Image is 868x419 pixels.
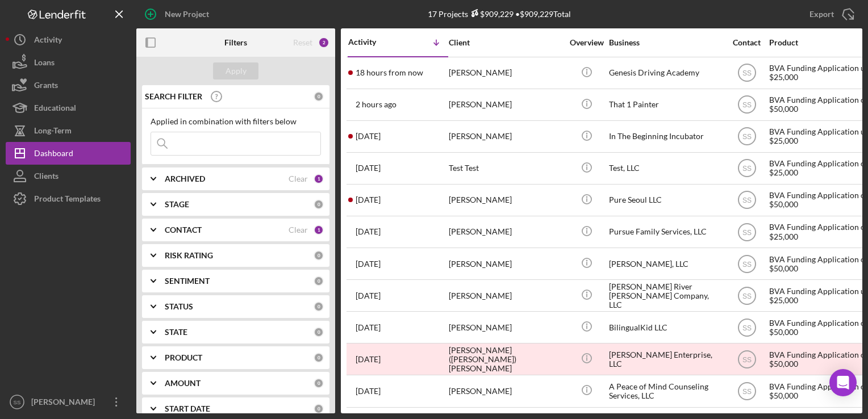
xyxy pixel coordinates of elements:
[742,228,751,236] text: SS
[165,353,202,362] b: PRODUCT
[449,153,562,183] div: Test Test
[34,165,59,190] div: Clients
[449,217,562,247] div: [PERSON_NAME]
[742,260,751,268] text: SS
[609,280,723,311] div: [PERSON_NAME] River [PERSON_NAME] Company, LLC
[742,165,751,173] text: SS
[165,379,201,388] b: AMOUNT
[34,142,73,167] div: Dashboard
[356,132,381,141] time: 2025-09-22 14:24
[34,187,101,213] div: Product Templates
[449,280,562,311] div: [PERSON_NAME]
[34,97,76,122] div: Educational
[356,195,381,204] time: 2025-09-19 14:51
[609,344,723,374] div: [PERSON_NAME] Enterprise, LLC
[34,51,55,77] div: Loans
[742,324,751,332] text: SS
[356,387,381,396] time: 2025-08-14 17:50
[6,51,131,74] button: Loans
[449,376,562,406] div: [PERSON_NAME]
[609,121,723,152] div: In The Beginning Incubator
[213,62,258,79] button: Apply
[314,301,324,312] div: 0
[356,323,381,332] time: 2025-08-27 12:15
[289,225,308,234] div: Clear
[6,74,131,97] a: Grants
[742,355,751,363] text: SS
[742,292,751,300] text: SS
[314,327,324,337] div: 0
[314,91,324,102] div: 0
[6,28,131,51] button: Activity
[165,302,193,311] b: STATUS
[314,250,324,261] div: 0
[314,225,324,235] div: 1
[428,9,571,19] div: 17 Projects • $909,229 Total
[609,249,723,279] div: [PERSON_NAME], LLC
[293,38,312,47] div: Reset
[742,388,751,396] text: SS
[609,153,723,183] div: Test, LLC
[6,391,131,413] button: SS[PERSON_NAME] Santa [PERSON_NAME]
[165,404,210,413] b: START DATE
[165,276,210,286] b: SENTIMENT
[318,37,329,48] div: 2
[742,101,751,109] text: SS
[224,38,247,47] b: Filters
[449,249,562,279] div: [PERSON_NAME]
[609,38,723,47] div: Business
[356,259,381,269] time: 2025-09-03 15:31
[314,199,324,209] div: 0
[14,399,21,405] text: SS
[314,174,324,184] div: 1
[165,251,213,260] b: RISK RATING
[356,355,381,364] time: 2025-08-20 23:39
[34,74,58,99] div: Grants
[725,38,768,47] div: Contact
[6,97,131,119] a: Educational
[742,69,751,77] text: SS
[609,58,723,88] div: Genesis Driving Academy
[165,328,187,337] b: STATE
[609,312,723,342] div: BilingualKid LLC
[356,100,397,109] time: 2025-09-23 17:44
[449,185,562,215] div: [PERSON_NAME]
[742,196,751,204] text: SS
[798,3,862,26] button: Export
[829,369,857,396] div: Open Intercom Messenger
[449,312,562,342] div: [PERSON_NAME]
[6,187,131,210] button: Product Templates
[609,217,723,247] div: Pursue Family Services, LLC
[356,164,381,173] time: 2025-09-22 13:45
[449,344,562,374] div: [PERSON_NAME] ([PERSON_NAME]) [PERSON_NAME]
[289,174,308,183] div: Clear
[6,165,131,187] button: Clients
[165,200,189,209] b: STAGE
[34,28,62,54] div: Activity
[165,225,202,234] b: CONTACT
[6,142,131,165] button: Dashboard
[314,404,324,414] div: 0
[356,291,381,300] time: 2025-08-27 15:59
[449,58,562,88] div: [PERSON_NAME]
[609,90,723,120] div: That 1 Painter
[165,174,205,183] b: ARCHIVED
[468,9,514,19] div: $909,229
[6,119,131,142] a: Long-Term
[34,119,72,145] div: Long-Term
[136,3,220,26] button: New Project
[314,276,324,286] div: 0
[449,121,562,152] div: [PERSON_NAME]
[609,185,723,215] div: Pure Seoul LLC
[348,37,398,47] div: Activity
[449,90,562,120] div: [PERSON_NAME]
[314,378,324,388] div: 0
[151,117,321,126] div: Applied in combination with filters below
[742,133,751,141] text: SS
[449,38,562,47] div: Client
